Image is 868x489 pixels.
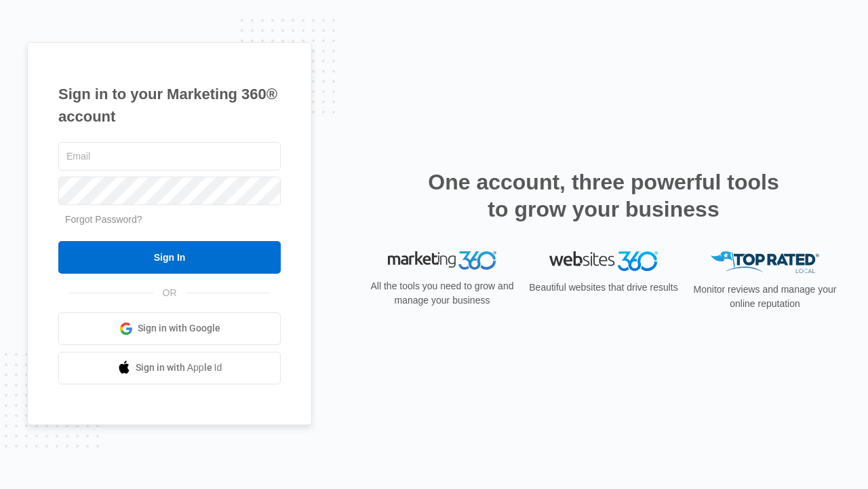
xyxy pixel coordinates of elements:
[366,279,518,308] p: All the tools you need to grow and manage your business
[58,241,281,274] input: Sign In
[711,251,819,274] img: Top Rated Local
[424,168,783,223] h2: One account, three powerful tools to grow your business
[136,361,222,375] span: Sign in with Apple Id
[58,83,281,128] h1: Sign in to your Marketing 360® account
[58,142,281,170] input: Email
[689,283,841,311] p: Monitor reviews and manage your online reputation
[58,352,281,384] a: Sign in with Apple Id
[388,251,496,270] img: Marketing 360
[65,214,142,225] a: Forgot Password?
[153,286,186,300] span: OR
[549,251,658,271] img: Websites 360
[138,321,220,336] span: Sign in with Google
[58,312,281,345] a: Sign in with Google
[528,280,679,295] p: Beautiful websites that drive results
